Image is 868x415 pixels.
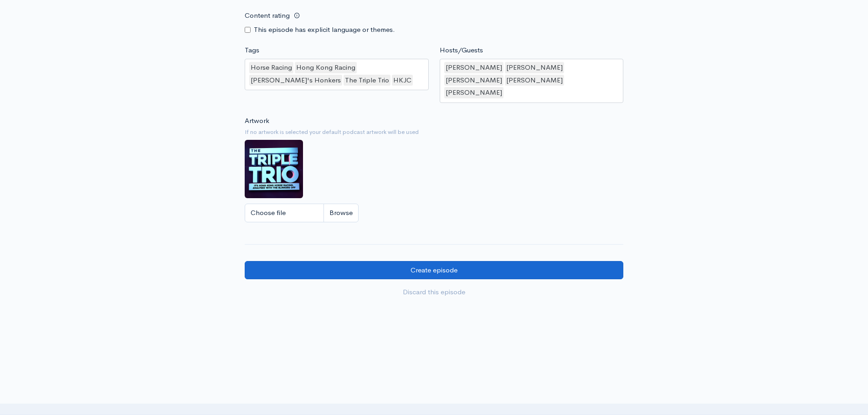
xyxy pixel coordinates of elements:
[245,261,623,280] input: Create episode
[245,6,290,25] label: Content rating
[444,75,503,86] div: [PERSON_NAME]
[295,62,357,73] div: Hong Kong Racing
[245,116,269,126] label: Artwork
[245,283,623,302] a: Discard this episode
[505,75,564,86] div: [PERSON_NAME]
[440,45,483,56] label: Hosts/Guests
[344,75,390,86] div: The Triple Trio
[249,75,342,86] div: [PERSON_NAME]'s Honkers
[254,25,395,35] label: This episode has explicit language or themes.
[444,62,503,73] div: [PERSON_NAME]
[444,87,503,98] div: [PERSON_NAME]
[245,128,623,137] small: If no artwork is selected your default podcast artwork will be used
[249,62,293,73] div: Horse Racing
[505,62,564,73] div: [PERSON_NAME]
[392,75,413,86] div: HKJC
[245,45,259,56] label: Tags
